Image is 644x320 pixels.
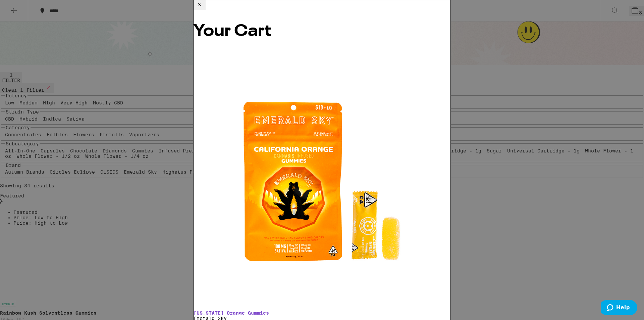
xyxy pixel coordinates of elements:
[194,310,269,316] a: [US_STATE] Orange Gummies
[194,24,450,40] h2: Your Cart
[601,300,637,317] iframe: Opens a widget where you can find more information
[194,53,450,310] img: Emerald Sky - California Orange Gummies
